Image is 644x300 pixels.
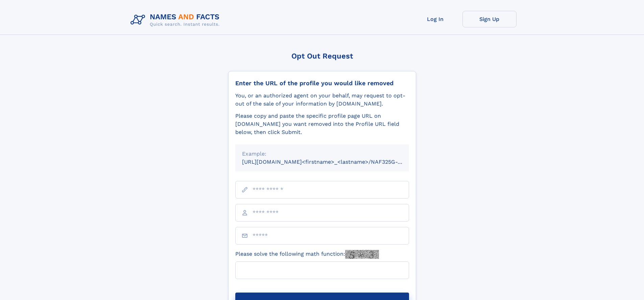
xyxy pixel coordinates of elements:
[242,159,422,165] small: [URL][DOMAIN_NAME]<firstname>_<lastname>/NAF325G-xxxxxxxx
[462,11,517,27] a: Sign Up
[235,92,409,108] div: You, or an authorized agent on your behalf, may request to opt-out of the sale of your informatio...
[408,11,462,27] a: Log In
[235,112,409,136] div: Please copy and paste the specific profile page URL on [DOMAIN_NAME] you want removed into the Pr...
[235,250,379,259] label: Please solve the following math function:
[228,52,416,60] div: Opt Out Request
[235,79,409,87] div: Enter the URL of the profile you would like removed
[128,11,225,29] img: Logo Names and Facts
[242,150,402,158] div: Example:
